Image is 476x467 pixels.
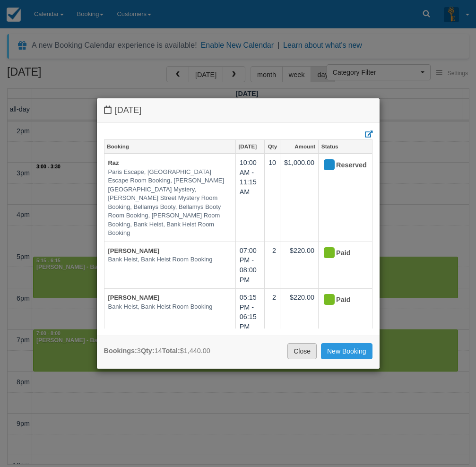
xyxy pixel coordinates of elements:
td: $220.00 [280,242,318,288]
strong: Qty: [141,347,155,355]
a: Raz [108,159,119,166]
div: Paid [322,246,360,261]
td: $220.00 [280,289,318,336]
td: 05:15 PM - 06:15 PM [235,289,264,336]
a: Qty [265,140,280,153]
div: 3 14 $1,440.00 [104,346,210,356]
a: [PERSON_NAME] [108,294,160,301]
h4: [DATE] [104,105,372,115]
td: 07:00 PM - 08:00 PM [235,242,264,288]
td: 10 [264,154,280,242]
a: Amount [280,140,318,153]
td: 2 [264,242,280,288]
em: Paris Escape, [GEOGRAPHIC_DATA] Escape Room Booking, [PERSON_NAME][GEOGRAPHIC_DATA] Mystery, [PER... [108,168,232,238]
a: [PERSON_NAME] [108,247,160,254]
td: 10:00 AM - 11:15 AM [235,154,264,242]
a: Booking [104,140,235,153]
a: New Booking [321,343,372,359]
strong: Total: [162,347,180,355]
a: Close [287,343,317,359]
div: Reserved [322,158,360,173]
strong: Bookings: [104,347,137,355]
em: Bank Heist, Bank Heist Room Booking [108,303,232,311]
div: Paid [322,293,360,308]
a: Status [319,140,372,153]
a: [DATE] [236,140,264,153]
td: 2 [264,289,280,336]
td: $1,000.00 [280,154,318,242]
em: Bank Heist, Bank Heist Room Booking [108,255,232,264]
